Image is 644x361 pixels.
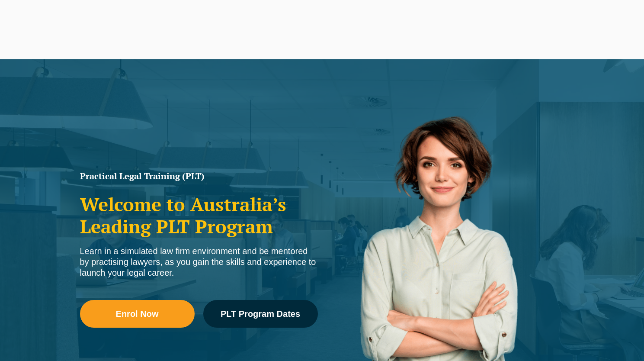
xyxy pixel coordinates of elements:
div: Learn in a simulated law firm environment and be mentored by practising lawyers, as you gain the ... [80,246,318,278]
h1: Practical Legal Training (PLT) [80,172,318,180]
h2: Welcome to Australia’s Leading PLT Program [80,193,318,237]
a: Enrol Now [80,300,195,328]
span: PLT Program Dates [221,309,300,318]
a: PLT Program Dates [203,300,318,328]
span: Enrol Now [116,309,159,318]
